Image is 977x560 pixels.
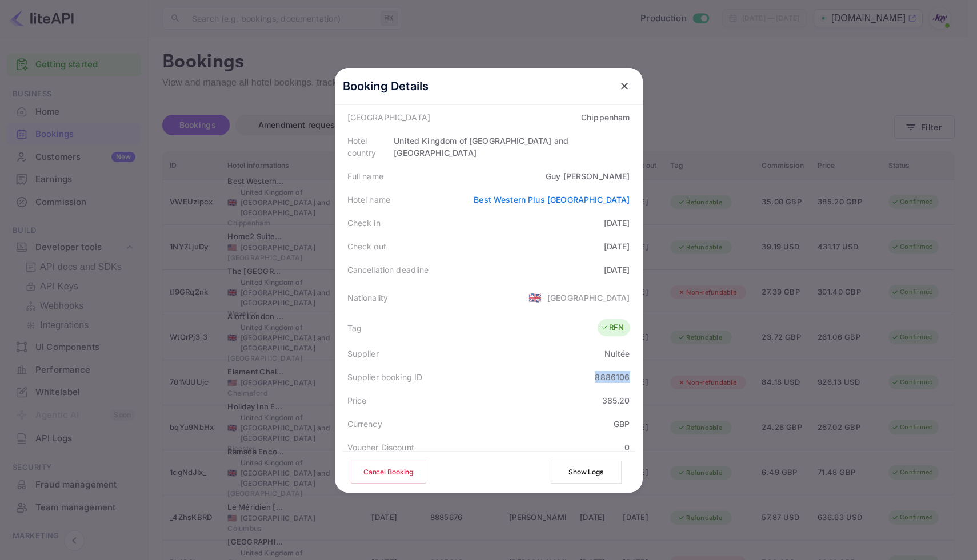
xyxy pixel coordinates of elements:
div: Supplier [347,348,379,360]
div: Nuitée [604,348,630,360]
div: Tag [347,322,362,334]
p: Booking Details [343,78,429,95]
button: Cancel Booking [351,461,426,484]
div: 385.20 [602,394,630,406]
div: Supplier booking ID [347,371,423,383]
div: [DATE] [604,264,630,276]
button: Show Logs [551,461,622,484]
div: Currency [347,418,382,430]
div: [GEOGRAPHIC_DATA] [347,111,431,123]
div: GBP [614,418,630,430]
button: close [614,76,635,96]
div: [DATE] [604,240,630,252]
div: Nationality [347,292,389,304]
div: Full name [347,170,383,182]
a: Best Western Plus [GEOGRAPHIC_DATA] [474,195,630,204]
div: Chippenham [581,111,630,123]
div: Guy [PERSON_NAME] [546,170,630,182]
div: [DATE] [604,217,630,229]
div: United Kingdom of [GEOGRAPHIC_DATA] and [GEOGRAPHIC_DATA] [394,135,630,159]
div: 8886106 [595,371,630,383]
div: RFN [600,322,624,333]
div: Check in [347,217,381,229]
div: [GEOGRAPHIC_DATA] [547,292,630,304]
div: 0 [624,441,630,453]
div: Check out [347,240,386,252]
div: Price [347,394,367,406]
div: Cancellation deadline [347,264,429,276]
span: United States [528,287,542,308]
div: Voucher Discount [347,441,414,453]
div: Hotel country [347,135,394,159]
div: Hotel name [347,194,391,206]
